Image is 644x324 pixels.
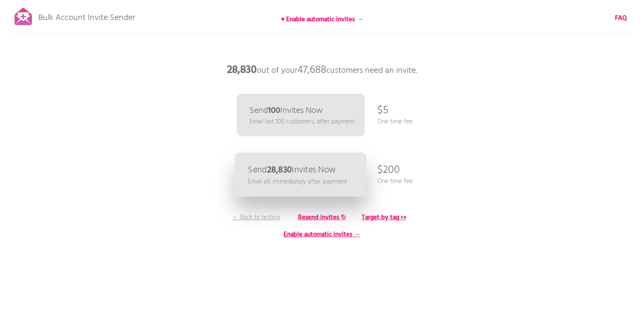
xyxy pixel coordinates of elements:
[267,163,292,177] b: 28,830
[377,98,388,123] p: $5
[235,153,367,197] a: Send28,830Invites Now Email all, immediately after payment
[281,14,363,25] b: ♥ Enable automatic invites →
[377,177,413,186] p: One time fee
[38,5,135,26] p: Bulk Account Invite Sender
[194,57,450,83] p: out of your customers need an invite.
[298,212,346,223] b: Resend invites ↻
[615,14,627,23] a: FAQ
[362,212,406,223] b: Target by tag ↦
[250,117,355,126] p: Email last 100 customers, after payment
[237,94,365,136] a: Send100Invites Now Email last 100 customers, after payment
[377,158,400,183] p: $200
[268,104,280,118] b: 100
[224,213,288,222] p: ← Back to testing
[248,166,336,175] p: Send Invites Now
[250,106,323,115] p: Send Invites Now
[615,13,627,23] b: FAQ
[297,62,326,79] span: 47,688
[248,177,347,186] p: Email all, immediately after payment
[284,229,360,240] b: Enable automatic invites →
[227,62,257,79] b: 28,830
[377,117,413,126] p: One time fee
